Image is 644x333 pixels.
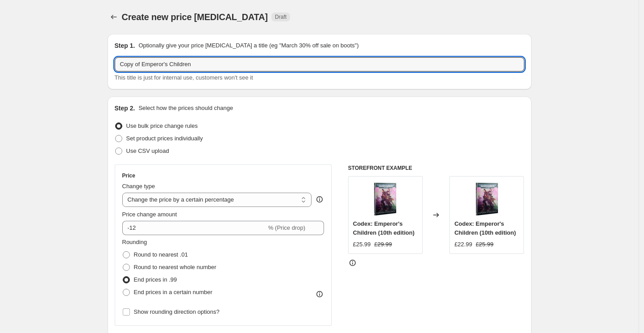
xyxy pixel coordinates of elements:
span: % (Price drop) [268,224,305,231]
p: Optionally give your price [MEDICAL_DATA] a title (eg "March 30% off sale on boots") [138,41,358,50]
button: Price change jobs [108,11,120,23]
span: Use bulk price change rules [126,122,198,129]
div: £22.99 [454,240,472,249]
span: Codex: Emperor's Children (10th edition) [454,220,516,236]
span: End prices in .99 [134,276,177,283]
span: Round to nearest .01 [134,251,188,258]
h2: Step 1. [115,41,135,50]
img: https___trade.games-workshop.com_assets_2025_04_60030102035_ENGFREGERITASPAEmperorsChildrenStdEdH... [469,181,505,217]
p: Select how the prices should change [138,104,233,113]
strike: £25.99 [476,240,494,249]
input: -15 [122,221,266,235]
span: Set product prices individually [126,135,203,142]
div: £25.99 [353,240,371,249]
h3: Price [122,172,135,179]
span: Create new price [MEDICAL_DATA] [122,12,268,22]
span: Round to nearest whole number [134,264,216,270]
span: Codex: Emperor's Children (10th edition) [353,220,415,236]
input: 30% off holiday sale [115,57,524,72]
span: This title is just for internal use, customers won't see it [115,74,253,81]
span: Show rounding direction options? [134,308,220,315]
img: https___trade.games-workshop.com_assets_2025_04_60030102035_ENGFREGERITASPAEmperorsChildrenStdEdH... [367,181,403,217]
span: Use CSV upload [126,148,169,154]
h2: Step 2. [115,104,135,113]
span: Change type [122,183,155,190]
span: Rounding [122,239,147,245]
strike: £29.99 [374,240,392,249]
h6: STOREFRONT EXAMPLE [348,164,524,172]
div: help [315,195,324,204]
span: Draft [275,13,287,21]
span: Price change amount [122,211,177,218]
span: End prices in a certain number [134,289,212,295]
